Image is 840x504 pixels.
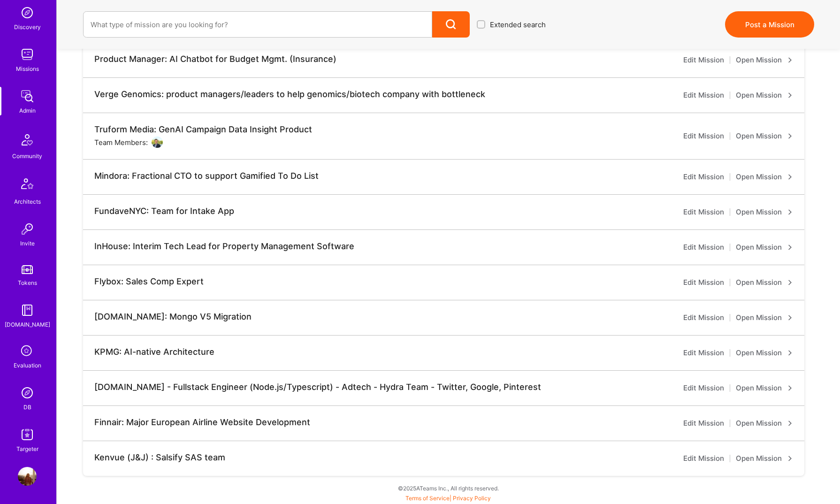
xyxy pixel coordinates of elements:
img: User Avatar [18,467,37,486]
i: icon Search [446,19,457,30]
a: Open Mission [736,418,793,429]
div: © 2025 ATeams Inc., All rights reserved. [56,476,840,500]
a: Edit Mission [683,54,724,66]
div: FundaveNYC: Team for Intake App [94,206,234,216]
a: Open Mission [736,171,793,183]
i: icon ArrowRight [787,315,793,321]
i: icon ArrowRight [787,209,793,215]
div: Finnair: Major European Airline Website Development [94,417,310,428]
a: User Avatar [15,467,39,486]
div: Product Manager: AI Chatbot for Budget Mgmt. (Insurance) [94,54,336,64]
img: User Avatar [152,137,163,148]
div: Invite [20,238,35,248]
img: tokens [22,265,33,274]
div: Verge Genomics: product managers/leaders to help genomics/biotech company with bottleneck [94,89,485,99]
a: Edit Mission [683,418,724,429]
img: Community [16,129,38,151]
a: Edit Mission [683,277,724,288]
a: Open Mission [736,277,793,288]
a: Open Mission [736,54,793,66]
a: Open Mission [736,453,793,464]
img: Admin Search [18,383,37,402]
i: icon ArrowRight [787,280,793,285]
img: discovery [18,3,37,22]
a: Edit Mission [683,90,724,101]
a: Open Mission [736,206,793,218]
div: Tokens [18,278,37,288]
i: icon SelectionTeam [18,343,36,360]
button: Post a Mission [725,11,814,38]
a: Open Mission [736,130,793,142]
div: DB [23,402,31,412]
a: Edit Mission [683,171,724,183]
span: Extended search [490,20,546,30]
i: icon ArrowRight [787,92,793,98]
i: icon ArrowRight [787,244,793,250]
div: Flybox: Sales Comp Expert [94,276,204,287]
div: Kenvue (J&J) : Salsify SAS team [94,452,225,463]
div: Architects [14,197,41,206]
i: icon ArrowRight [787,133,793,139]
a: Open Mission [736,382,793,394]
img: admin teamwork [18,87,37,106]
i: icon ArrowRight [787,385,793,391]
div: KPMG: AI-native Architecture [94,347,214,357]
img: Invite [18,220,37,238]
a: Edit Mission [683,312,724,323]
a: Open Mission [736,90,793,101]
div: InHouse: Interim Tech Lead for Property Management Software [94,241,354,252]
div: Targeter [16,444,38,454]
i: icon ArrowRight [787,174,793,180]
div: Discovery [14,22,41,32]
i: icon ArrowRight [787,456,793,461]
a: Open Mission [736,347,793,359]
i: icon ArrowRight [787,350,793,356]
a: Open Mission [736,242,793,253]
i: icon ArrowRight [787,420,793,426]
div: [DOMAIN_NAME]: Mongo V5 Migration [94,312,252,322]
a: Privacy Policy [453,495,491,502]
span: | [405,495,491,502]
div: Community [12,151,42,161]
a: Edit Mission [683,206,724,218]
input: What type of mission are you looking for? [91,13,425,37]
a: Open Mission [736,312,793,323]
img: Architects [16,174,38,197]
div: Team Members: [94,137,163,148]
a: Edit Mission [683,242,724,253]
div: [DOMAIN_NAME] [5,320,50,329]
div: Admin [19,106,36,115]
a: Edit Mission [683,347,724,359]
a: Edit Mission [683,453,724,464]
div: Truform Media: GenAI Campaign Data Insight Product [94,124,312,135]
div: Missions [16,64,39,74]
a: Edit Mission [683,130,724,142]
img: guide book [18,301,37,320]
div: [DOMAIN_NAME] - Fullstack Engineer (Node.js/Typescript) - Adtech - Hydra Team - Twitter, Google, ... [94,382,541,392]
img: Skill Targeter [18,425,37,444]
i: icon ArrowRight [787,57,793,63]
img: teamwork [18,45,37,64]
div: Evaluation [14,360,41,370]
a: Edit Mission [683,382,724,394]
div: Mindora: Fractional CTO to support Gamified To Do List [94,171,319,181]
a: Terms of Service [405,495,450,502]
